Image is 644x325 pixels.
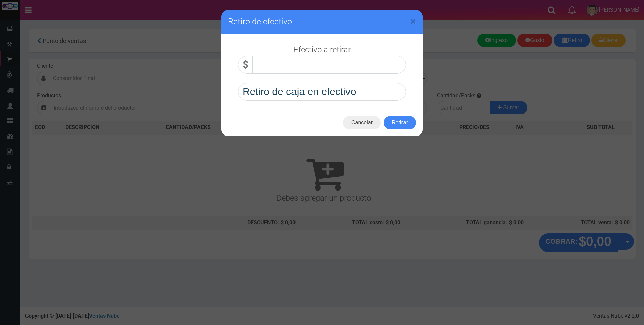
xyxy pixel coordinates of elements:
[410,15,416,28] span: ×
[228,17,416,27] h3: Retiro de efectivo
[343,116,381,129] button: Cancelar
[293,45,351,54] h3: Efectivo a retirar
[410,16,416,27] button: Close
[27,290,124,297] h4: Listo!
[384,116,416,129] button: Retirar
[125,289,131,300] button: ×
[243,59,248,70] strong: $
